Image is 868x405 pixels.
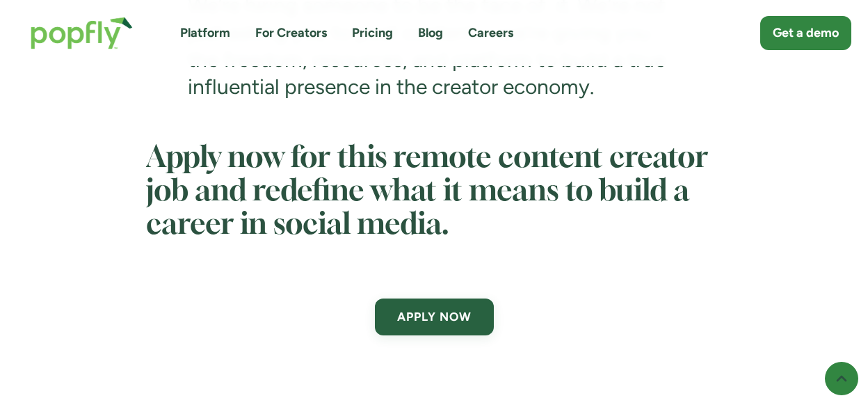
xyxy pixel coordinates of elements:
a: For Creators [255,24,327,42]
a: Platform [180,24,230,42]
a: Blog [418,24,443,42]
a: Pricing [352,24,393,42]
div: Get a demo [773,24,839,42]
a: Get a demo [760,16,851,50]
h2: Apply now for this remote content creator job and redefine what it means to build a career in soc... [146,142,723,243]
p: ‍ [146,356,723,374]
a: APPLY NOW [375,299,494,335]
p: ‍ [146,242,723,260]
a: Careers [468,24,513,42]
a: home [17,3,147,63]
